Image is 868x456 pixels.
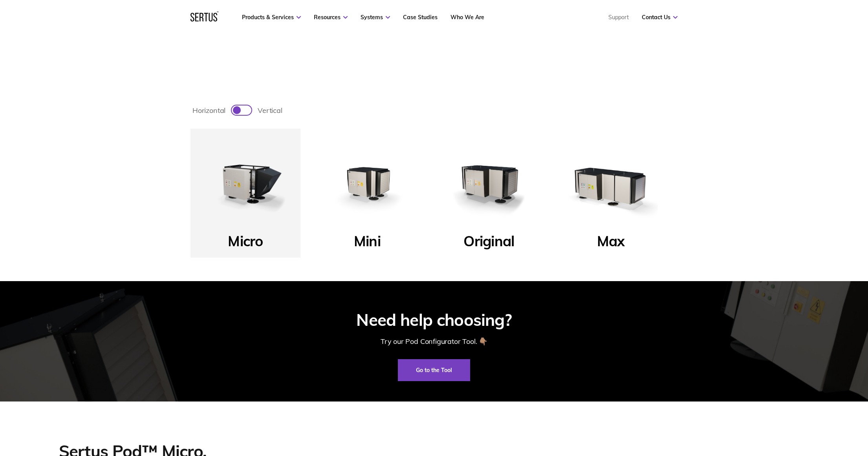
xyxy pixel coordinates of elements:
[242,14,301,21] a: Products & Services
[642,14,678,21] a: Contact Us
[314,14,348,21] a: Resources
[258,106,282,115] span: vertical
[597,232,625,255] p: Max
[564,136,658,231] img: Max
[442,136,536,231] img: Original
[608,14,629,21] a: Support
[450,14,484,21] a: Who We Are
[463,232,514,255] p: Original
[354,232,381,255] p: Mini
[361,14,390,21] a: Systems
[398,359,470,381] a: Go to the Tool
[403,14,438,21] a: Case Studies
[320,136,414,231] img: Mini
[198,136,293,231] img: Micro
[228,232,263,255] p: Micro
[356,311,511,329] div: Need help choosing?
[727,365,868,456] iframe: Chat Widget
[381,336,487,347] div: Try our Pod Configurator Tool. 👇🏽
[192,106,225,115] span: horizontal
